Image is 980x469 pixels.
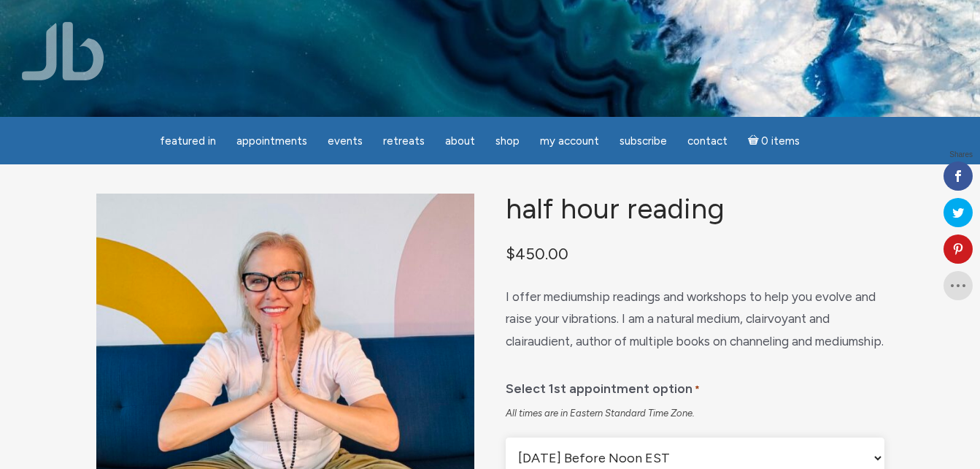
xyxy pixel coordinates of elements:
[22,22,104,80] img: Jamie Butler. The Everyday Medium
[228,127,316,156] a: Appointments
[160,134,216,148] span: featured in
[445,134,475,148] span: About
[687,134,728,148] span: Contact
[151,127,225,156] a: featured in
[506,407,884,420] div: All times are in Eastern Standard Time Zone.
[506,194,884,225] h1: Half Hour Reading
[506,244,568,263] bdi: 450.00
[495,134,520,148] span: Shop
[487,127,528,156] a: Shop
[328,134,363,148] span: Events
[531,127,608,156] a: My Account
[679,127,736,156] a: Contact
[761,136,800,147] span: 0 items
[506,244,515,263] span: $
[383,134,425,148] span: Retreats
[540,134,599,148] span: My Account
[748,134,762,148] i: Cart
[236,134,307,148] span: Appointments
[506,286,884,353] p: I offer mediumship readings and workshops to help you evolve and raise your vibrations. I am a na...
[949,151,973,159] span: Shares
[319,127,371,156] a: Events
[436,127,484,156] a: About
[611,127,676,156] a: Subscribe
[739,126,809,156] a: Cart0 items
[620,134,667,148] span: Subscribe
[506,370,700,402] label: Select 1st appointment option
[374,127,433,156] a: Retreats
